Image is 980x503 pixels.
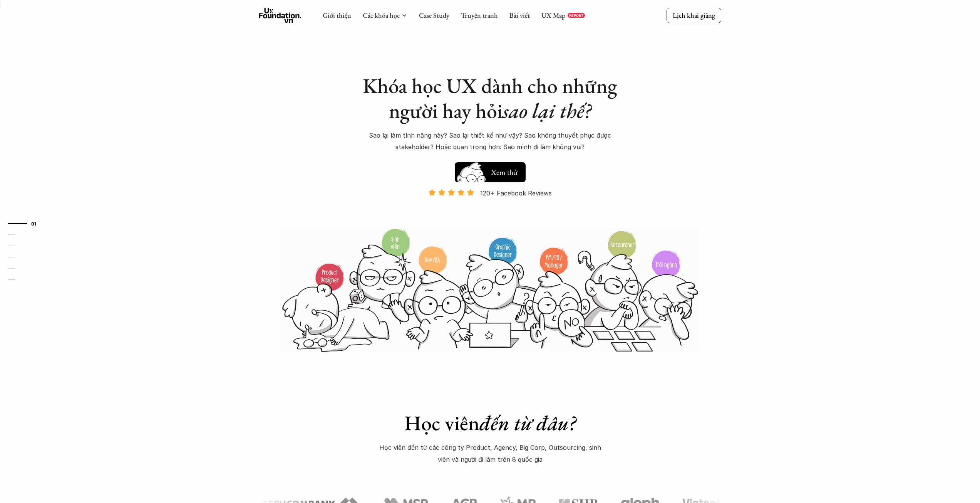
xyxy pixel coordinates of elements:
[8,219,44,228] a: 01
[503,97,591,124] em: sao lại thế?
[323,11,351,20] a: Giới thiệu
[480,187,552,199] p: 120+ Facebook Reviews
[461,11,498,20] a: Truyện tranh
[31,221,37,226] strong: 01
[419,11,449,20] a: Case Study
[375,442,606,465] p: Học viên đến từ các công ty Product, Agency, Big Corp, Outsourcing, sinh viên và người đi làm trê...
[569,13,583,18] p: REPORT
[355,410,625,436] h1: Học viên
[673,11,715,20] p: Lịch khai giảng
[667,8,721,23] a: Lịch khai giảng
[363,11,400,20] a: Các khóa học
[422,188,559,227] a: 120+ Facebook Reviews
[359,130,621,153] p: Sao lại làm tính năng này? Sao lại thiết kế như vậy? Sao không thuyết phục được stakeholder? Hoặc...
[355,73,625,123] h1: Khóa học UX dành cho những người hay hỏi
[568,13,585,18] a: REPORT
[541,11,566,20] a: UX Map
[455,158,526,182] a: Hay thôiXem thử
[509,11,530,20] a: Bài viết
[491,167,518,178] h5: Xem thử
[479,409,576,436] em: đến từ đâu?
